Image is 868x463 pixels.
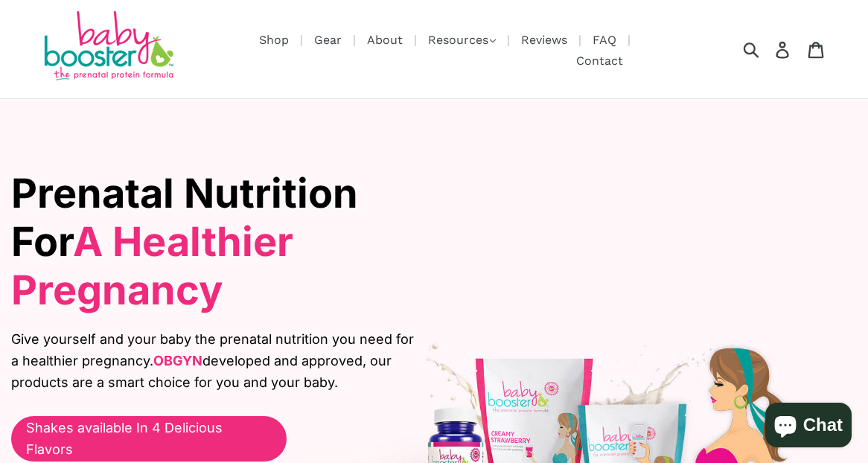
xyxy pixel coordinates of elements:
[761,403,856,451] inbox-online-store-chat: Shopify online store chat
[748,33,789,66] input: Search
[307,31,349,49] a: Gear
[26,418,272,461] span: Shakes available In 4 Delicious Flavors
[153,353,202,368] b: OBGYN
[11,169,358,314] span: Prenatal Nutrition For
[11,329,423,393] span: Give yourself and your baby the prenatal nutrition you need for a healthier pregnancy. developed ...
[360,31,410,49] a: About
[585,31,624,49] a: FAQ
[41,11,175,83] img: Baby Booster Prenatal Protein Supplements
[252,31,296,49] a: Shop
[514,31,575,49] a: Reviews
[569,51,631,70] a: Contact
[421,29,503,51] button: Resources
[11,217,293,314] span: A Healthier Pregnancy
